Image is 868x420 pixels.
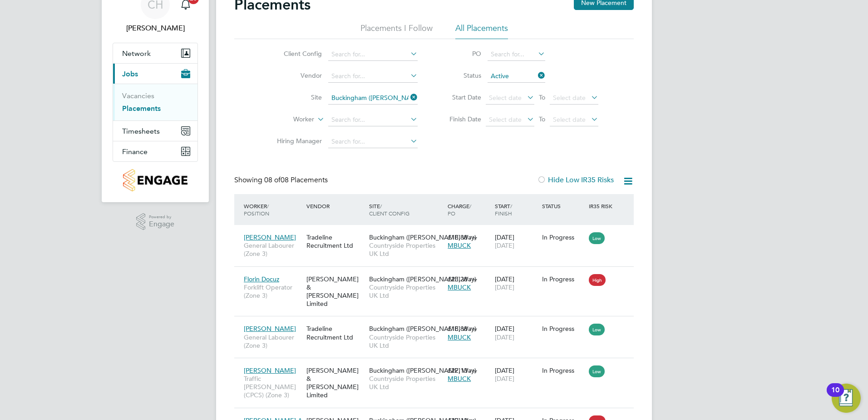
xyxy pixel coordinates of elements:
[369,366,476,375] span: Buckingham ([PERSON_NAME] Way)
[542,325,585,333] div: In Progress
[122,49,151,58] span: Network
[495,241,514,250] span: [DATE]
[244,202,269,217] span: / Position
[270,71,322,80] label: Vendor
[360,23,433,39] li: Placements I Follow
[242,270,634,278] a: Florin DocuzForklift Operator (Zone 3)[PERSON_NAME] & [PERSON_NAME] LimitedBuckingham ([PERSON_NA...
[489,94,522,102] span: Select date
[242,320,634,327] a: [PERSON_NAME]General Labourer (Zone 3)Tradeline Recruitment LtdBuckingham ([PERSON_NAME] Way)Coun...
[369,375,443,391] span: Countryside Properties UK Ltd
[537,175,614,185] label: Hide Low IR35 Risks
[536,113,548,125] span: To
[448,241,471,250] span: MBUCK
[244,325,296,333] span: [PERSON_NAME]
[244,241,302,258] span: General Labourer (Zone 3)
[448,366,468,375] span: £22.13
[587,198,618,214] div: IR35 Risk
[369,325,476,333] span: Buckingham ([PERSON_NAME] Way)
[493,229,540,254] div: [DATE]
[244,275,279,283] span: Florin Docuz
[831,390,839,402] div: 10
[270,93,322,101] label: Site
[367,198,445,221] div: Site
[328,135,418,148] input: Search for...
[149,213,174,221] span: Powered by
[113,23,198,34] span: Callum Haire
[244,233,296,241] span: [PERSON_NAME]
[445,198,493,221] div: Charge
[369,233,476,241] span: Buckingham ([PERSON_NAME] Way)
[589,232,605,244] span: Low
[244,283,302,300] span: Forklift Operator (Zone 3)
[488,70,545,83] input: Select one
[493,198,540,221] div: Start
[113,43,197,63] button: Network
[589,274,606,286] span: High
[113,141,197,161] button: Finance
[113,169,198,191] a: Go to home page
[448,375,471,383] span: MBUCK
[122,91,154,100] a: Vacancies
[304,320,367,345] div: Tradeline Recruitment Ltd
[553,115,586,124] span: Select date
[328,70,418,83] input: Search for...
[536,91,548,103] span: To
[495,375,514,383] span: [DATE]
[495,202,512,217] span: / Finish
[113,84,197,120] div: Jobs
[542,233,585,241] div: In Progress
[122,70,138,78] span: Jobs
[493,362,540,387] div: [DATE]
[270,137,322,145] label: Hiring Manager
[369,275,476,283] span: Buckingham ([PERSON_NAME] Way)
[328,114,418,126] input: Search for...
[264,175,281,185] span: 08 of
[448,283,471,291] span: MBUCK
[244,333,302,350] span: General Labourer (Zone 3)
[489,115,522,124] span: Select date
[493,320,540,345] div: [DATE]
[832,384,861,413] button: Open Resource Center, 10 new notifications
[448,233,468,241] span: £18.88
[149,220,174,228] span: Engage
[304,270,367,313] div: [PERSON_NAME] & [PERSON_NAME] Limited
[495,333,514,341] span: [DATE]
[304,198,367,214] div: Vendor
[440,71,481,80] label: Status
[469,234,477,241] span: / hr
[369,333,443,350] span: Countryside Properties UK Ltd
[589,365,605,377] span: Low
[455,23,508,39] li: All Placements
[123,169,187,191] img: countryside-properties-logo-retina.png
[113,64,197,84] button: Jobs
[122,127,160,135] span: Timesheets
[242,228,634,236] a: [PERSON_NAME]General Labourer (Zone 3)Tradeline Recruitment LtdBuckingham ([PERSON_NAME] Way)Coun...
[328,92,418,105] input: Search for...
[270,50,322,58] label: Client Config
[488,48,545,61] input: Search for...
[244,366,296,375] span: [PERSON_NAME]
[448,325,468,333] span: £18.88
[242,198,304,221] div: Worker
[369,241,443,258] span: Countryside Properties UK Ltd
[448,275,468,283] span: £23.28
[589,324,605,335] span: Low
[469,276,477,283] span: / hr
[493,270,540,296] div: [DATE]
[440,93,481,101] label: Start Date
[448,333,471,341] span: MBUCK
[469,367,477,374] span: / hr
[328,48,418,61] input: Search for...
[136,213,175,230] a: Powered byEngage
[448,202,471,217] span: / PO
[122,104,161,113] a: Placements
[262,115,314,124] label: Worker
[244,375,302,400] span: Traffic [PERSON_NAME] (CPCS) (Zone 3)
[469,325,477,332] span: / hr
[113,121,197,141] button: Timesheets
[542,275,585,283] div: In Progress
[242,411,634,419] a: [PERSON_NAME] A…Traffic [PERSON_NAME] (CPCS) (Zone 3)[PERSON_NAME] & [PERSON_NAME] LimitedBucking...
[234,175,330,185] div: Showing
[304,229,367,254] div: Tradeline Recruitment Ltd
[495,283,514,291] span: [DATE]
